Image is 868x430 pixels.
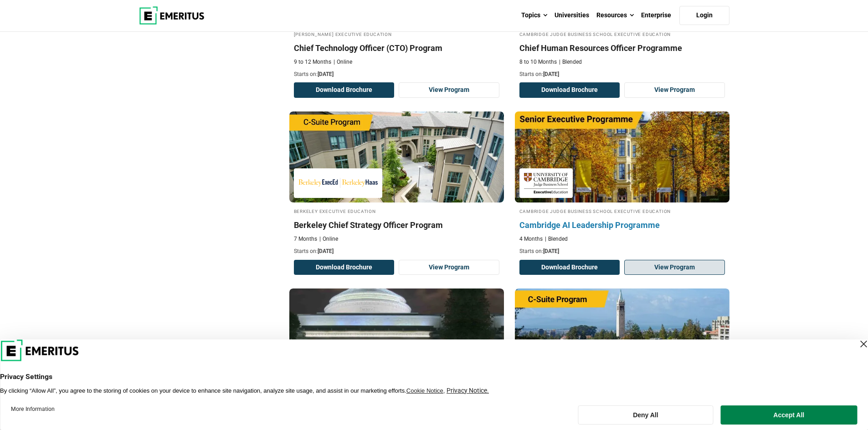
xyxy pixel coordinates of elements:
[679,6,729,25] a: Login
[524,173,568,193] img: Cambridge Judge Business School Executive Education
[289,288,504,379] img: Chief Operating Officer (COO) Program | Online Leadership Course
[515,111,729,255] a: AI and Machine Learning Course by Cambridge Judge Business School Executive Education - September...
[294,207,499,215] h4: Berkeley Executive Education
[519,71,725,78] p: Starts on:
[519,219,725,231] h4: Cambridge AI Leadership Programme
[294,260,395,275] button: Download Brochure
[624,82,725,98] a: View Program
[319,235,338,243] p: Online
[294,30,499,38] h4: [PERSON_NAME] Executive Education
[519,42,725,54] h4: Chief Human Resources Officer Programme
[545,235,568,243] p: Blended
[318,71,334,77] span: [DATE]
[289,111,504,202] img: Berkeley Chief Strategy Officer Program | Online Leadership Course
[399,260,499,275] a: View Program
[294,82,395,98] button: Download Brochure
[543,71,559,77] span: [DATE]
[399,82,499,98] a: View Program
[298,173,378,193] img: Berkeley Executive Education
[519,207,725,215] h4: Cambridge Judge Business School Executive Education
[318,248,334,254] span: [DATE]
[334,58,352,66] p: Online
[294,248,499,255] p: Starts on:
[519,248,725,255] p: Starts on:
[519,235,543,243] p: 4 Months
[519,58,557,66] p: 8 to 10 Months
[289,111,504,255] a: Leadership Course by Berkeley Executive Education - September 22, 2025 Berkeley Executive Educati...
[515,288,729,379] img: Berkeley Chief Operating Officer Program | Online Supply Chain and Operations Course
[294,219,499,231] h4: Berkeley Chief Strategy Officer Program
[519,260,620,275] button: Download Brochure
[294,71,499,78] p: Starts on:
[519,82,620,98] button: Download Brochure
[294,235,317,243] p: 7 Months
[624,260,725,275] a: View Program
[294,58,331,66] p: 9 to 12 Months
[543,248,559,254] span: [DATE]
[519,30,725,38] h4: Cambridge Judge Business School Executive Education
[559,58,582,66] p: Blended
[504,107,740,207] img: Cambridge AI Leadership Programme | Online AI and Machine Learning Course
[294,42,499,54] h4: Chief Technology Officer (CTO) Program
